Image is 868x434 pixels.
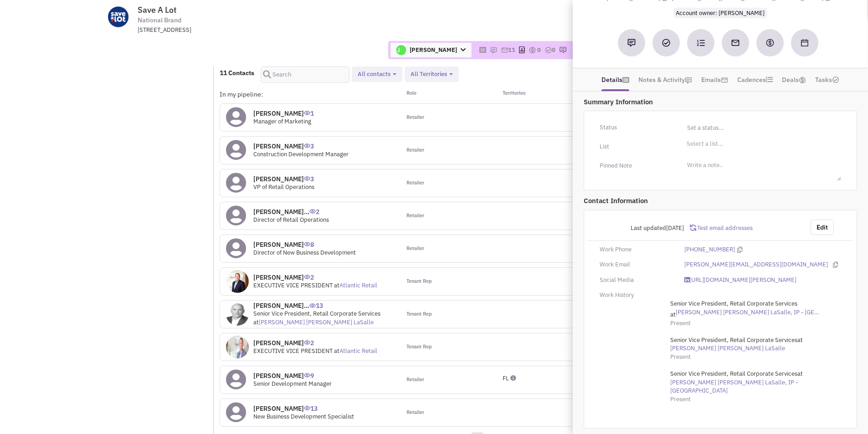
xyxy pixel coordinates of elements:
a: Tasks [815,73,839,87]
span: 3 [304,168,314,183]
span: Construction Development Manager [253,150,349,158]
span: Present [670,353,691,361]
span: Retailer [406,245,424,252]
img: icon-UserInteraction.png [304,111,310,115]
span: at [334,347,377,355]
img: icon-UserInteraction.png [309,209,316,214]
h4: [PERSON_NAME] [253,175,314,183]
button: All Territories [408,70,456,79]
a: Atlantic Retail [339,281,377,289]
span: 2 [304,332,314,347]
span: 13 [309,295,323,310]
span: Tenant Rep [406,343,432,351]
span: Retailer [406,376,424,383]
a: [PERSON_NAME][EMAIL_ADDRESS][DOMAIN_NAME] [684,260,828,269]
span: All contacts [358,70,390,78]
img: 3VvhoqNNakeSGRiislOvtA.jpg [226,303,249,326]
button: All contacts [355,70,399,79]
span: 0 [552,46,555,54]
span: 13 [304,398,318,413]
a: [PERSON_NAME] [PERSON_NAME] LaSalle, IP - [GEOGRAPHIC_DATA] [670,378,827,395]
span: at [253,318,374,326]
span: Present [670,319,691,327]
div: Work Email [594,260,678,269]
a: [URL][DOMAIN_NAME][PERSON_NAME] [684,276,796,285]
span: Retailer [406,147,424,154]
span: Director of New Business Development [253,249,356,256]
span: at [334,281,377,289]
span: at [670,370,827,394]
img: Create a deal [765,38,775,47]
span: [DATE] [666,224,684,232]
a: Notes & Activity [638,73,692,87]
span: 8 [304,234,314,249]
li: Select a list... [684,139,724,146]
div: In my pipeline: [220,90,400,99]
button: Edit [811,220,834,235]
img: Send an email [731,38,740,47]
div: Role [401,90,491,99]
span: at [670,300,827,318]
h4: [PERSON_NAME] [253,339,377,347]
img: Add a Task [662,39,670,47]
span: VP of Retail Operations [253,183,314,191]
p: Contact Information [584,196,857,205]
span: Retailer [406,179,424,187]
span: 0 [537,46,541,54]
img: icon-UserInteraction.png [304,406,310,410]
span: New Business Development Specialist [253,413,354,420]
div: Work History [594,291,678,300]
span: 9 [304,365,314,380]
span: Tenant Rep [406,311,432,318]
img: icon-note.png [490,46,497,54]
span: [PERSON_NAME] [390,43,471,57]
img: icon-note.png [685,77,692,84]
span: Tenant Rep [406,278,432,285]
div: List [594,139,678,154]
h4: [PERSON_NAME] [253,273,377,281]
span: 1 [304,102,314,117]
a: [PERSON_NAME] [PERSON_NAME] LaSalle [259,318,374,326]
img: icon-UserInteraction.png [304,242,310,246]
img: Schedule a Meeting [801,39,808,46]
img: icon-dealamount.png [529,46,536,54]
input: Search [261,66,349,83]
a: Deals [782,73,806,87]
h4: 11 Contacts [220,69,254,77]
span: EXECUTIVE VICE PRESIDENT [253,281,333,289]
span: Test email addresses [696,224,753,232]
a: Cadences [737,73,773,87]
div: Last updated [594,220,690,237]
img: icon-UserInteraction.png [304,340,310,345]
span: Present [670,395,691,403]
img: DZ-BgIOZ80q5ETzEhog6HA.png [396,45,406,55]
span: Director of Retail Operations [253,216,329,224]
span: Senior Development Manager [253,380,332,388]
div: Social Media [594,276,678,285]
img: icon-UserInteraction.png [304,275,310,279]
span: Manager of Marketing [253,117,311,125]
span: Account owner: [PERSON_NAME] [673,8,767,18]
span: EXECUTIVE VICE PRESIDENT [253,347,333,355]
span: at [670,336,803,352]
div: [STREET_ADDRESS] [138,26,375,35]
a: [PHONE_NUMBER] [684,245,735,254]
span: National Brand [138,15,181,25]
span: Senior Vice President, Retail Corporate Services [670,300,816,308]
span: Save A Lot [138,5,177,15]
img: Subscribe to a cadence [697,39,705,47]
h4: [PERSON_NAME] [253,142,349,150]
span: Retailer [406,409,424,416]
a: Atlantic Retail [339,347,377,355]
span: 2 [309,201,319,216]
h4: [PERSON_NAME] [253,240,356,249]
div: Work Phone [594,245,678,254]
span: 2 [304,266,314,281]
img: icon-UserInteraction.png [304,373,310,378]
div: Status [594,120,678,135]
span: 11 [508,46,515,54]
span: Senior Vice President, Retail Corporate Services [670,336,797,344]
span: Retailer [406,212,424,220]
p: Summary Information [584,97,857,107]
img: icon-UserInteraction.png [304,143,310,148]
